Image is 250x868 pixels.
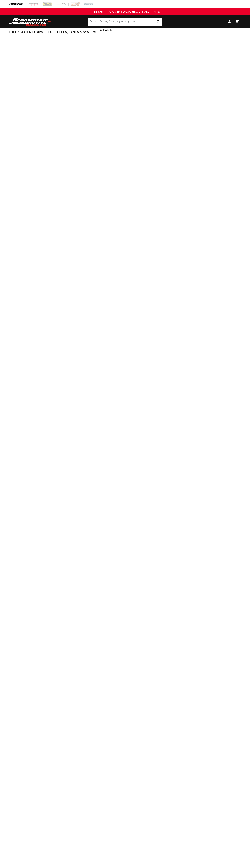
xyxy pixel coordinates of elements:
[154,18,162,26] button: Search Part #, Category or Keyword
[9,30,43,34] span: Fuel & Water Pumps
[8,18,52,26] img: Aeromotive
[46,28,100,36] summary: Fuel Cells, Tanks & Systems
[88,18,162,26] input: Search Part #, Category or Keyword
[48,30,97,34] span: Fuel Cells, Tanks & Systems
[6,28,46,36] summary: Fuel & Water Pumps
[90,10,160,13] span: FREE SHIPPING OVER $109.00 (EXCL. FUEL TANKS)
